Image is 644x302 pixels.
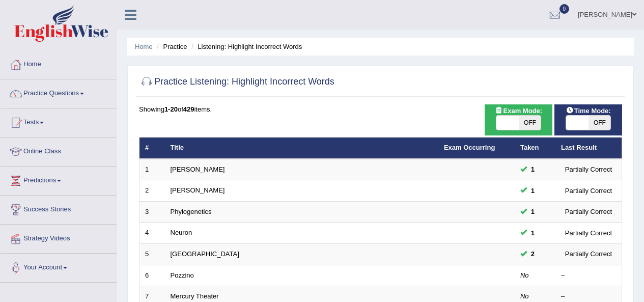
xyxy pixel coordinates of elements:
em: No [520,271,529,279]
a: [PERSON_NAME] [171,186,225,194]
a: Home [135,43,153,50]
a: Neuron [171,229,192,236]
em: No [520,292,529,300]
li: Listening: Highlight Incorrect Words [189,42,302,51]
a: Online Class [1,138,117,163]
b: 1-20 [164,105,178,113]
td: 4 [139,223,165,244]
td: 1 [139,159,165,180]
td: 5 [139,244,165,265]
th: # [139,138,165,159]
a: Predictions [1,167,117,192]
a: Phylogenetics [171,208,212,215]
th: Taken [515,138,555,159]
span: You can still take this question [527,185,539,196]
div: – [561,292,616,301]
a: Your Account [1,254,117,279]
span: Time Mode: [562,105,615,116]
a: Mercury Theater [171,292,219,300]
a: Exam Occurring [444,144,495,151]
a: Strategy Videos [1,225,117,250]
h2: Practice Listening: Highlight Incorrect Words [139,74,334,90]
a: Practice Questions [1,79,117,105]
div: Partially Correct [561,185,616,196]
b: 429 [183,105,194,113]
li: Practice [154,42,187,51]
td: 3 [139,201,165,223]
div: Partially Correct [561,206,616,217]
span: You can still take this question [527,249,539,259]
span: OFF [589,116,611,130]
div: Partially Correct [561,164,616,175]
a: [PERSON_NAME] [171,166,225,173]
a: Tests [1,108,117,134]
td: 2 [139,180,165,202]
span: OFF [519,116,541,130]
span: You can still take this question [527,228,539,238]
span: You can still take this question [527,164,539,175]
span: Exam Mode: [491,105,546,116]
a: [GEOGRAPHIC_DATA] [171,250,239,258]
a: Success Stories [1,196,117,221]
td: 6 [139,265,165,286]
div: Partially Correct [561,228,616,238]
span: You can still take this question [527,206,539,217]
th: Title [165,138,438,159]
div: – [561,271,616,281]
span: 0 [559,4,570,14]
th: Last Result [555,138,622,159]
div: Showing of items. [139,104,622,114]
a: Pozzino [171,271,194,279]
a: Home [1,50,117,76]
div: Show exams occurring in exams [485,104,552,135]
div: Partially Correct [561,249,616,259]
